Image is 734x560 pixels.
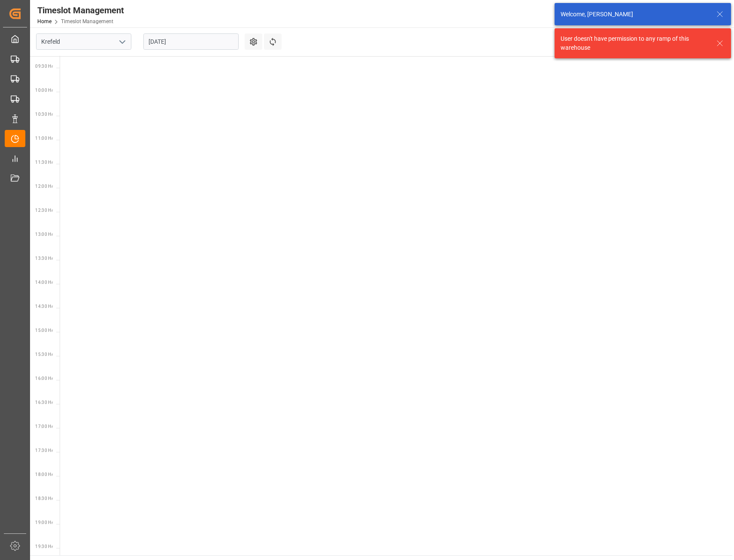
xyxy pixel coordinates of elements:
[35,256,53,261] span: 13:30 Hr
[35,136,53,141] span: 11:00 Hr
[35,304,53,309] span: 14:30 Hr
[35,184,53,189] span: 12:00 Hr
[35,496,53,501] span: 18:30 Hr
[35,520,53,525] span: 19:00 Hr
[35,352,53,357] span: 15:30 Hr
[35,112,53,117] span: 10:30 Hr
[115,35,128,48] button: open menu
[35,64,53,69] span: 09:30 Hr
[35,400,53,405] span: 16:30 Hr
[35,328,53,333] span: 15:00 Hr
[35,472,53,477] span: 18:00 Hr
[35,376,53,381] span: 16:00 Hr
[35,448,53,453] span: 17:30 Hr
[35,544,53,549] span: 19:30 Hr
[35,88,53,93] span: 10:00 Hr
[561,10,708,19] div: Welcome, [PERSON_NAME]
[35,280,53,285] span: 14:00 Hr
[143,33,239,50] input: DD.MM.YYYY
[37,18,52,24] a: Home
[37,4,124,17] div: Timeslot Management
[36,33,131,50] input: Type to search/select
[35,208,53,213] span: 12:30 Hr
[35,424,53,429] span: 17:00 Hr
[35,232,53,237] span: 13:00 Hr
[561,34,708,52] div: User doesn't have permission to any ramp of this warehouse
[35,160,53,165] span: 11:30 Hr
